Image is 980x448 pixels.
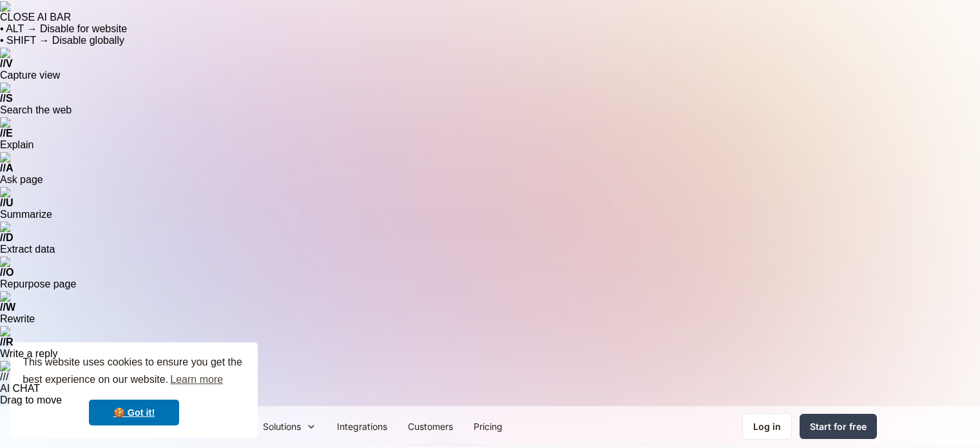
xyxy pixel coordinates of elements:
[463,412,513,441] a: Pricing
[810,420,867,433] div: Start for free
[753,420,781,433] div: Log in
[89,400,179,425] a: dismiss cookie message
[398,412,463,441] a: Customers
[253,412,327,441] div: Solutions
[742,413,792,440] a: Log in
[327,412,398,441] a: Integrations
[800,414,877,439] a: Start for free
[263,420,301,433] div: Solutions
